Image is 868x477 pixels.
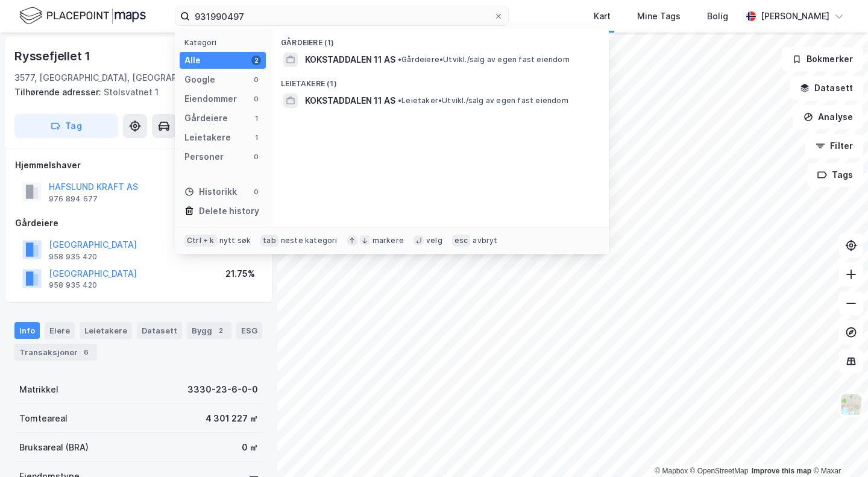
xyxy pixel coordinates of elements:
[761,9,829,24] div: [PERSON_NAME]
[225,267,255,281] div: 21.75%
[199,204,259,218] div: Delete history
[242,440,258,455] div: 0 ㎡
[15,216,262,230] div: Gårdeiere
[187,322,231,339] div: Bygg
[840,393,863,416] img: Z
[15,158,262,172] div: Hjemmelshaver
[49,280,97,290] div: 958 935 420
[184,185,237,199] div: Historikk
[251,94,261,104] div: 0
[260,235,278,247] div: tab
[184,72,215,87] div: Google
[251,113,261,123] div: 1
[19,411,68,426] div: Tomteareal
[655,467,688,475] a: Mapbox
[236,322,262,339] div: ESG
[184,53,201,68] div: Alle
[14,322,40,339] div: Info
[398,96,401,105] span: •
[251,75,261,84] div: 0
[752,467,811,475] a: Improve this map
[251,152,261,162] div: 0
[14,114,118,138] button: Tag
[49,194,98,204] div: 976 894 677
[305,93,395,108] span: KOKSTADDALEN 11 AS
[305,52,395,67] span: KOKSTADDALEN 11 AS
[452,235,471,247] div: esc
[808,419,868,477] div: Kontrollprogram for chat
[219,236,251,245] div: nytt søk
[19,440,89,455] div: Bruksareal (BRA)
[805,134,863,158] button: Filter
[373,236,404,245] div: markere
[80,346,92,358] div: 6
[637,9,681,24] div: Mine Tags
[271,69,609,91] div: Leietakere (1)
[137,322,182,339] div: Datasett
[14,46,93,66] div: Ryssefjellet 1
[184,38,266,47] div: Kategori
[807,163,863,187] button: Tags
[14,85,253,100] div: Stolsvatnet 1
[690,467,749,475] a: OpenStreetMap
[808,419,868,477] iframe: Chat Widget
[594,9,611,24] div: Kart
[45,322,75,339] div: Eiere
[184,111,228,125] div: Gårdeiere
[184,235,217,247] div: Ctrl + k
[398,55,401,64] span: •
[14,71,220,85] div: 3577, [GEOGRAPHIC_DATA], [GEOGRAPHIC_DATA]
[398,96,568,106] span: Leietaker • Utvikl./salg av egen fast eiendom
[184,150,224,164] div: Personer
[251,55,261,65] div: 2
[14,344,97,361] div: Transaksjoner
[19,5,146,27] img: logo.f888ab2527a4732fd821a326f86c7f29.svg
[473,236,497,245] div: avbryt
[190,7,494,25] input: Søk på adresse, matrikkel, gårdeiere, leietakere eller personer
[251,187,261,197] div: 0
[251,133,261,142] div: 1
[782,47,863,71] button: Bokmerker
[793,105,863,129] button: Analyse
[184,130,231,145] div: Leietakere
[80,322,132,339] div: Leietakere
[19,382,58,397] div: Matrikkel
[215,324,227,336] div: 2
[206,411,258,426] div: 4 301 227 ㎡
[14,87,104,97] span: Tilhørende adresser:
[187,382,258,397] div: 3330-23-6-0-0
[398,55,570,65] span: Gårdeiere • Utvikl./salg av egen fast eiendom
[271,28,609,50] div: Gårdeiere (1)
[426,236,442,245] div: velg
[281,236,338,245] div: neste kategori
[790,76,863,100] button: Datasett
[184,92,237,106] div: Eiendommer
[707,9,728,24] div: Bolig
[49,252,97,262] div: 958 935 420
